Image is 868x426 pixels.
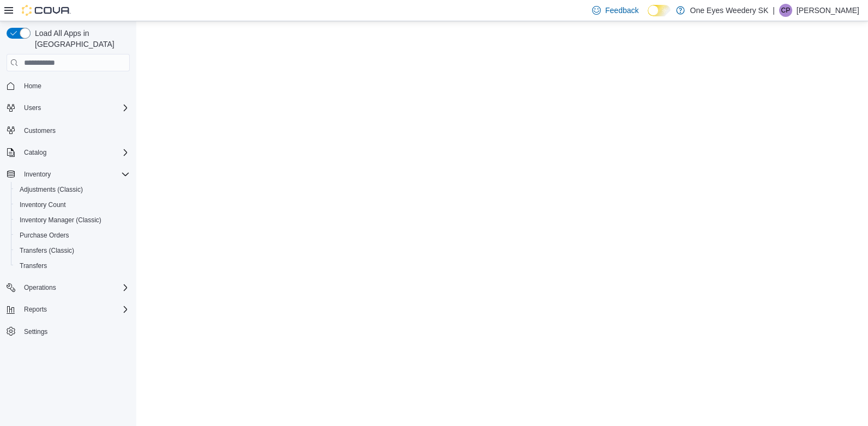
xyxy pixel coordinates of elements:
a: Adjustments (Classic) [15,183,87,196]
button: Operations [2,280,134,295]
button: Purchase Orders [11,228,134,243]
p: One Eyes Weedery SK [690,4,769,17]
span: Home [20,79,130,93]
button: Adjustments (Classic) [11,182,134,197]
div: Carol Paulsen [779,4,792,17]
span: Settings [24,327,47,336]
span: Transfers [20,261,47,270]
span: Inventory Count [20,200,66,209]
button: Settings [2,324,134,339]
p: | [773,4,775,17]
button: Reports [20,303,51,316]
button: Reports [2,302,134,317]
span: Home [24,82,41,90]
span: Users [20,101,130,114]
button: Inventory [20,168,55,181]
input: Dark Mode [648,5,671,16]
span: Purchase Orders [20,231,69,240]
span: Catalog [24,148,46,157]
a: Home [20,80,46,93]
span: Reports [20,303,130,316]
a: Transfers (Classic) [15,244,79,257]
span: Adjustments (Classic) [15,183,130,196]
button: Inventory Manager (Classic) [11,212,134,228]
span: Inventory Manager (Classic) [20,216,101,224]
span: Transfers [15,259,130,272]
nav: Complex example [7,74,130,368]
img: Cova [22,5,71,16]
span: Inventory Count [15,198,130,211]
span: Customers [24,126,56,135]
a: Transfers [15,259,51,272]
button: Inventory [2,167,134,182]
span: Operations [24,283,56,292]
span: Customers [20,123,130,137]
button: Customers [2,122,134,138]
button: Inventory Count [11,197,134,212]
button: Users [20,101,45,114]
span: Purchase Orders [15,229,130,242]
a: Customers [20,124,60,137]
span: Reports [24,305,47,314]
span: Adjustments (Classic) [20,185,83,194]
span: Settings [20,325,130,338]
span: Inventory [24,170,51,179]
span: Load All Apps in [GEOGRAPHIC_DATA] [31,28,130,50]
button: Catalog [2,145,134,160]
span: Inventory Manager (Classic) [15,214,130,227]
a: Inventory Count [15,198,70,211]
a: Settings [20,325,52,338]
p: [PERSON_NAME] [797,4,859,17]
button: Operations [20,281,61,294]
span: Feedback [605,5,638,16]
button: Transfers [11,258,134,273]
span: CP [781,4,791,17]
span: Users [24,104,41,112]
span: Transfers (Classic) [15,244,130,257]
button: Transfers (Classic) [11,243,134,258]
span: Catalog [20,146,130,159]
button: Home [2,78,134,94]
button: Users [2,100,134,115]
button: Catalog [20,146,51,159]
a: Purchase Orders [15,229,74,242]
span: Operations [20,281,130,294]
span: Inventory [20,168,130,181]
a: Inventory Manager (Classic) [15,214,106,227]
span: Transfers (Classic) [20,246,74,255]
